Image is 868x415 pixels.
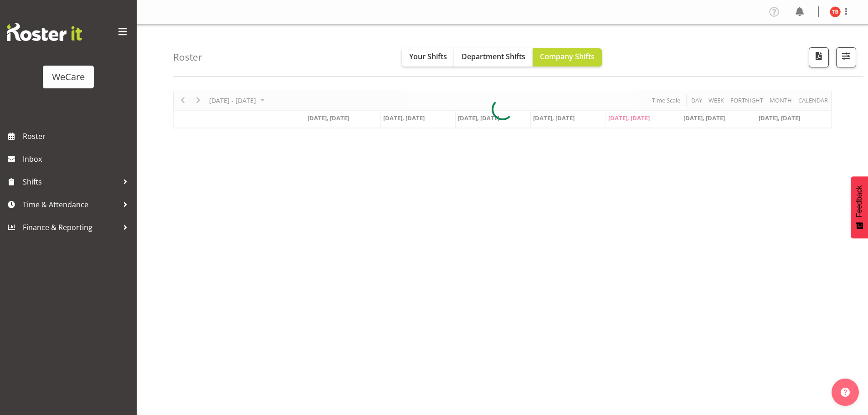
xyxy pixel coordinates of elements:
[23,220,118,234] span: Finance & Reporting
[841,388,850,397] img: help-xxl-2.png
[830,6,841,17] img: tyla-boyd11707.jpg
[462,51,525,61] span: Department Shifts
[23,129,132,143] span: Roster
[809,47,829,67] button: Download a PDF of the roster according to the set date range.
[173,52,202,62] h4: Roster
[851,176,868,238] button: Feedback - Show survey
[454,48,533,67] button: Department Shifts
[836,47,856,67] button: Filter Shifts
[540,51,595,61] span: Company Shifts
[52,70,85,84] div: WeCare
[7,23,82,41] img: Rosterit website logo
[409,51,447,61] span: Your Shifts
[23,152,132,166] span: Inbox
[533,48,602,67] button: Company Shifts
[23,175,118,189] span: Shifts
[855,185,863,217] span: Feedback
[23,198,118,211] span: Time & Attendance
[402,48,454,67] button: Your Shifts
